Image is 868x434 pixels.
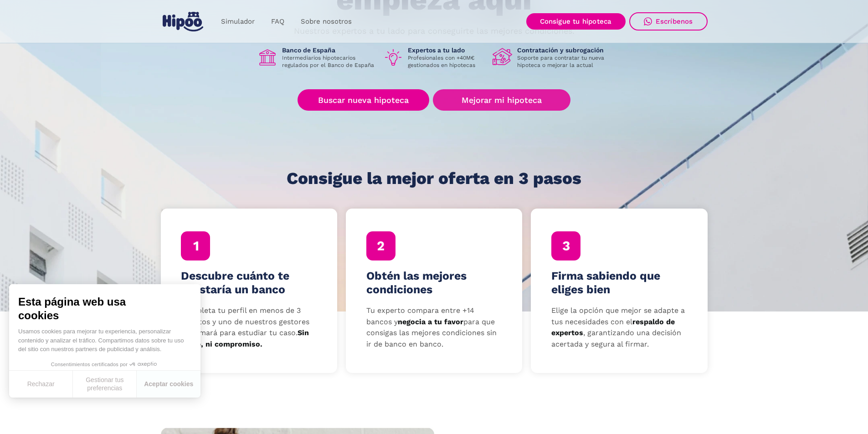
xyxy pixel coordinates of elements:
[629,12,708,31] a: Escríbenos
[181,305,317,350] p: Completa tu perfil en menos de 3 minutos y uno de nuestros gestores te llamará para estudiar tu c...
[366,269,502,296] h4: Obtén las mejores condiciones
[551,305,687,350] p: Elige la opción que mejor se adapte a tus necesidades con el , garantizando una decisión acertada...
[161,8,205,35] a: home
[517,46,611,54] h1: Contratación y subrogación
[366,305,502,350] p: Tu experto compara entre +14 bancos y para que consigas las mejores condiciones sin ir de banco e...
[293,13,360,31] a: Sobre nosotros
[551,269,687,296] h4: Firma sabiendo que eliges bien
[517,54,611,69] p: Soporte para contratar tu nueva hipoteca o mejorar la actual
[287,169,581,188] h1: Consigue la mejor oferta en 3 pasos
[282,46,376,54] h1: Banco de España
[408,46,485,54] h1: Expertos a tu lado
[213,13,263,31] a: Simulador
[398,317,463,326] strong: negocia a tu favor
[181,328,309,348] strong: Sin coste, ni compromiso.
[282,54,376,69] p: Intermediarios hipotecarios regulados por el Banco de España
[433,89,570,111] a: Mejorar mi hipoteca
[263,13,293,31] a: FAQ
[181,269,317,296] h4: Descubre cuánto te prestaría un banco
[408,54,485,69] p: Profesionales con +40M€ gestionados en hipotecas
[656,17,693,26] div: Escríbenos
[298,89,429,111] a: Buscar nueva hipoteca
[526,13,626,30] a: Consigue tu hipoteca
